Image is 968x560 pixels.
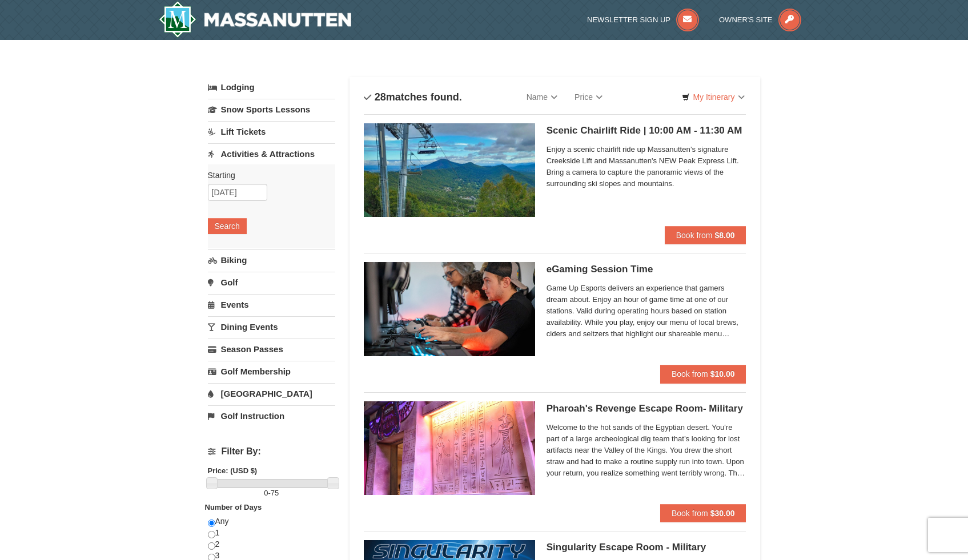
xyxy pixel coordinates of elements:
[672,509,708,518] span: Book from
[547,125,746,136] h5: Scenic Chairlift Ride | 10:00 AM - 11:30 AM
[665,226,746,244] button: Book from $8.00
[547,144,746,190] span: Enjoy a scenic chairlift ride up Massanutten’s signature Creekside Lift and Massanutten's NEW Pea...
[676,231,713,240] span: Book from
[208,121,335,142] a: Lift Tickets
[208,339,335,360] a: Season Passes
[364,262,535,356] img: 19664770-34-0b975b5b.jpg
[660,504,746,522] button: Book from $30.00
[208,383,335,404] a: [GEOGRAPHIC_DATA]
[208,170,327,181] label: Starting
[159,1,352,38] a: Massanutten Resort
[547,403,746,414] h5: Pharoah's Revenge Escape Room- Military
[159,1,352,38] img: Massanutten Resort Logo
[208,488,335,499] label: -
[208,218,247,234] button: Search
[364,123,535,217] img: 24896431-1-a2e2611b.jpg
[719,15,801,24] a: Owner's Site
[208,99,335,120] a: Snow Sports Lessons
[208,272,335,293] a: Golf
[208,361,335,382] a: Golf Membership
[364,401,535,495] img: 6619913-410-20a124c9.jpg
[674,88,752,106] a: My Itinerary
[587,15,699,24] a: Newsletter Sign Up
[208,77,335,98] a: Lodging
[271,489,279,497] span: 75
[714,231,734,240] strong: $8.00
[547,542,746,553] h5: Singularity Escape Room - Military
[208,316,335,337] a: Dining Events
[364,91,462,103] h4: matches found.
[547,422,746,479] span: Welcome to the hot sands of the Egyptian desert. You're part of a large archeological dig team th...
[264,489,268,497] span: 0
[208,405,335,426] a: Golf Instruction
[208,466,258,475] strong: Price: (USD $)
[710,369,735,378] strong: $10.00
[710,509,735,518] strong: $30.00
[518,86,566,108] a: Name
[660,365,746,383] button: Book from $10.00
[566,86,611,108] a: Price
[208,446,335,457] h4: Filter By:
[208,143,335,164] a: Activities & Attractions
[208,249,335,271] a: Biking
[547,264,746,275] h5: eGaming Session Time
[375,91,386,103] span: 28
[205,503,262,511] strong: Number of Days
[547,283,746,340] span: Game Up Esports delivers an experience that gamers dream about. Enjoy an hour of game time at one...
[208,294,335,315] a: Events
[672,369,708,378] span: Book from
[587,15,670,24] span: Newsletter Sign Up
[719,15,773,24] span: Owner's Site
